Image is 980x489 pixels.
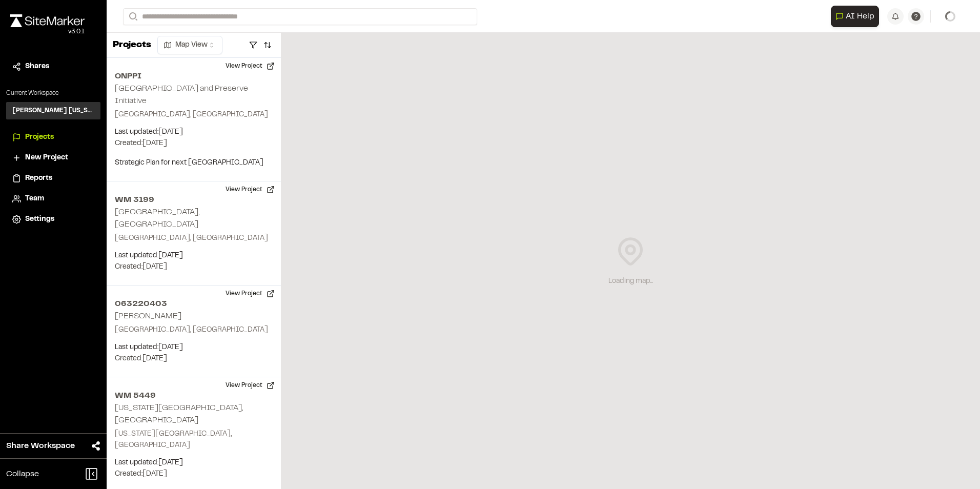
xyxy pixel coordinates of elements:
[608,276,653,287] div: Loading map...
[115,138,273,149] p: Created: [DATE]
[12,106,94,115] h3: [PERSON_NAME] [US_STATE]
[113,38,151,52] p: Projects
[219,58,281,74] button: View Project
[831,6,883,27] div: Open AI Assistant
[831,6,879,27] button: Open AI Assistant
[25,152,68,164] span: New Project
[115,324,273,336] p: [GEOGRAPHIC_DATA], [GEOGRAPHIC_DATA]
[115,70,273,83] h2: ONPPI
[6,468,39,480] span: Collapse
[115,313,181,320] h2: [PERSON_NAME]
[846,10,874,23] span: AI Help
[115,261,273,273] p: Created: [DATE]
[12,152,94,164] a: New Project
[25,61,49,72] span: Shares
[123,8,141,25] button: Search
[115,157,273,169] p: Strategic Plan for next [GEOGRAPHIC_DATA]
[12,193,94,205] a: Team
[115,194,273,206] h2: WM 3199
[115,127,273,138] p: Last updated: [DATE]
[115,404,243,424] h2: [US_STATE][GEOGRAPHIC_DATA], [GEOGRAPHIC_DATA]
[10,14,85,27] img: rebrand.png
[115,109,273,120] p: [GEOGRAPHIC_DATA], [GEOGRAPHIC_DATA]
[115,468,273,480] p: Created: [DATE]
[115,457,273,468] p: Last updated: [DATE]
[12,61,94,72] a: Shares
[12,173,94,184] a: Reports
[115,233,273,244] p: [GEOGRAPHIC_DATA], [GEOGRAPHIC_DATA]
[115,342,273,353] p: Last updated: [DATE]
[115,209,199,228] h2: [GEOGRAPHIC_DATA], [GEOGRAPHIC_DATA]
[115,298,273,310] h2: 063220403
[115,353,273,364] p: Created: [DATE]
[10,27,85,36] div: Oh geez...please don't...
[25,132,54,143] span: Projects
[6,89,100,98] p: Current Workspace
[219,377,281,394] button: View Project
[25,193,44,205] span: Team
[115,250,273,261] p: Last updated: [DATE]
[115,85,248,105] h2: [GEOGRAPHIC_DATA] and Preserve Initiative
[12,214,94,225] a: Settings
[25,214,54,225] span: Settings
[219,286,281,302] button: View Project
[6,440,75,452] span: Share Workspace
[25,173,52,184] span: Reports
[12,132,94,143] a: Projects
[115,390,273,402] h2: WM 5449
[115,429,273,451] p: [US_STATE][GEOGRAPHIC_DATA], [GEOGRAPHIC_DATA]
[219,181,281,198] button: View Project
